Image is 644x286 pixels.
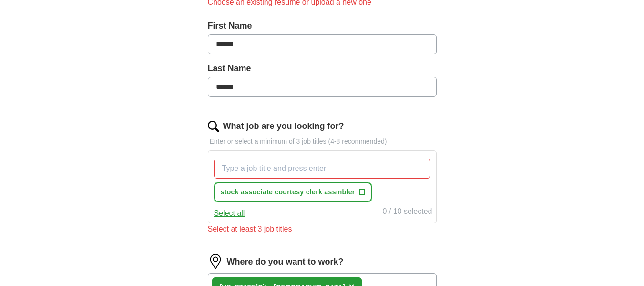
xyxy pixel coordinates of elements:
img: search.png [208,121,219,132]
label: Last Name [208,62,437,75]
span: stock associate courtesy clerk assmbler [221,187,355,197]
label: What job are you looking for? [223,120,344,133]
button: stock associate courtesy clerk assmbler [214,182,372,202]
label: Where do you want to work? [227,255,344,268]
label: First Name [208,20,437,32]
div: Select at least 3 job titles [208,223,437,235]
p: Enter or select a minimum of 3 job titles (4-8 recommended) [208,137,437,147]
button: Select all [214,208,245,219]
div: 0 / 10 selected [382,206,432,219]
img: location.png [208,254,223,269]
input: Type a job title and press enter [214,159,430,179]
